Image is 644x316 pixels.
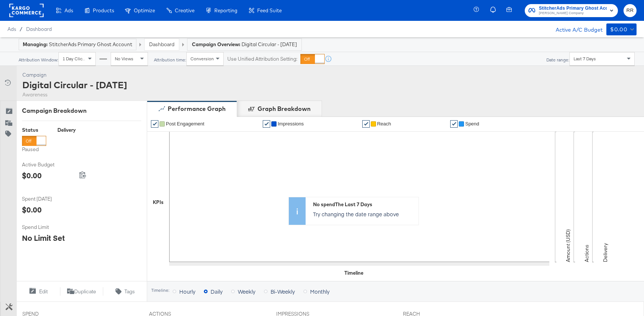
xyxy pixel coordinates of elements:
span: Reach [377,121,391,127]
span: Post Engagement [166,121,204,127]
div: $0.00 [22,204,42,215]
div: Date range: [546,57,569,63]
span: Products [93,7,114,13]
span: 1 Day Clicks [63,56,87,61]
span: Ads [7,26,16,32]
span: Ads [64,7,73,13]
div: Graph Breakdown [258,105,310,113]
div: Attribution Window: [18,57,59,63]
strong: Managing: [23,41,48,47]
span: Duplicate [74,288,96,295]
a: ✔ [151,120,158,128]
span: Last 7 Days [574,56,596,61]
span: StitcherAds Primary Ghost Account [539,4,607,12]
span: Bi-Weekly [271,288,295,295]
span: Monthly [310,288,329,295]
label: Paused [22,146,46,153]
a: ✔ [362,120,370,128]
strong: Campaign Overview: [192,41,240,47]
span: Active Budget [22,161,78,168]
div: $0.00 [610,25,627,34]
span: Edit [39,288,48,295]
div: Digital Circular - [DATE] [22,79,127,91]
span: RR [626,6,634,15]
div: Campaign Breakdown [22,106,141,115]
div: No spend The Last 7 Days [313,201,415,208]
span: Hourly [179,288,195,295]
span: Weekly [238,288,255,295]
a: Dashboard [26,26,52,32]
div: Delivery [57,127,76,134]
div: Awareness [22,91,127,98]
button: StitcherAds Primary Ghost Account[PERSON_NAME] Company [525,4,618,17]
span: Optimize [134,7,155,13]
span: Spend [465,121,479,127]
span: Feed Suite [257,7,282,13]
div: Status [22,127,46,134]
button: RR [624,4,637,17]
a: Dashboard [149,41,174,48]
div: $0.00 [22,170,42,181]
span: Impressions [278,121,304,127]
div: Performance Graph [168,105,225,113]
div: Timeline: [151,288,170,293]
div: Attribution time: [154,57,186,63]
span: Conversion [190,56,214,61]
p: Try changing the date range above [313,210,415,218]
span: Tags [124,288,135,295]
span: Daily [211,288,222,295]
span: Digital Circular - 12 Jun [241,41,297,48]
span: No Views [115,56,133,61]
button: Duplicate [60,287,104,296]
label: Use Unified Attribution Setting: [227,55,297,63]
span: / [16,26,26,32]
span: Spent [DATE] [22,195,78,202]
a: ✔ [263,120,270,128]
button: Tags [103,287,147,296]
div: Active A/C Budget [548,23,603,35]
div: No Limit Set [22,233,65,243]
div: StitcherAds Primary Ghost Account [23,41,132,48]
button: $0.00 [606,23,637,35]
span: Reporting [214,7,237,13]
span: Creative [175,7,195,13]
div: Campaign [22,71,127,79]
button: Edit [16,287,60,296]
span: [PERSON_NAME] Company [539,10,607,16]
a: ✔ [450,120,458,128]
span: Spend Limit [22,224,78,231]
